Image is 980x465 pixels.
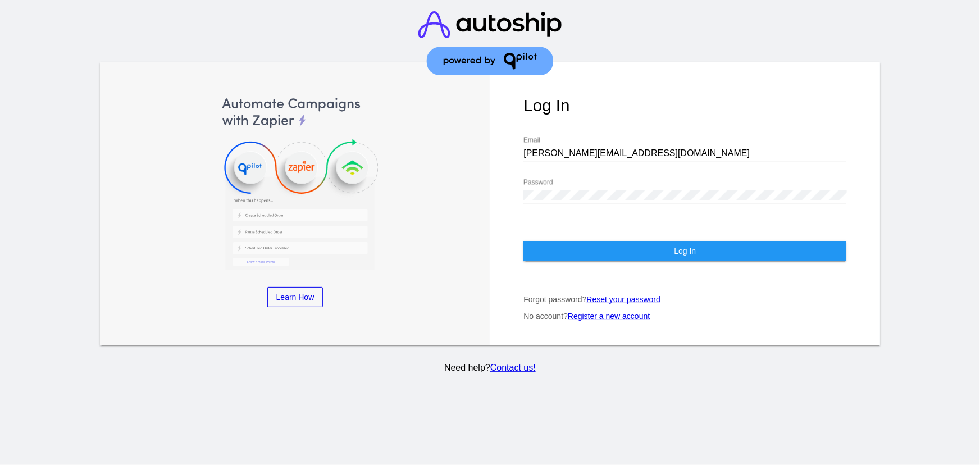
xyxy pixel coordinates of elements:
[276,293,314,302] span: Learn How
[568,312,650,321] a: Register a new account
[587,295,661,304] a: Reset your password
[523,96,846,115] h1: Log In
[134,96,457,271] img: Automate Campaigns with Zapier, QPilot and Klaviyo
[98,363,882,373] p: Need help?
[523,241,846,261] button: Log In
[523,312,846,321] p: No account?
[490,363,536,372] a: Contact us!
[674,247,696,256] span: Log In
[523,295,846,304] p: Forgot password?
[267,287,323,307] a: Learn How
[523,148,846,158] input: Email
